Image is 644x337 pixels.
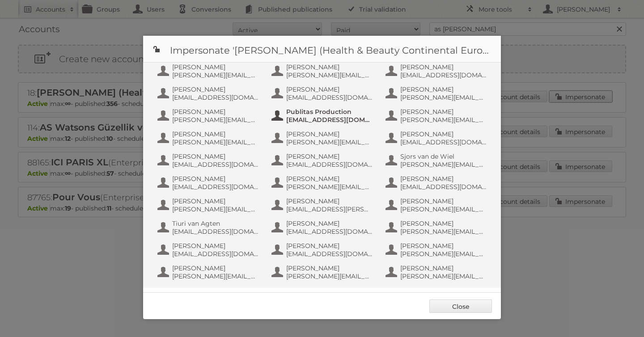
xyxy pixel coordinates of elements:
button: [PERSON_NAME] [EMAIL_ADDRESS][PERSON_NAME][DOMAIN_NAME] [271,196,376,214]
span: [PERSON_NAME] [172,175,259,183]
span: [PERSON_NAME] [286,219,373,227]
button: [PERSON_NAME] [EMAIL_ADDRESS][DOMAIN_NAME] [385,174,490,192]
button: [PERSON_NAME] [PERSON_NAME][EMAIL_ADDRESS][DOMAIN_NAME] [271,129,376,147]
h1: Impersonate '[PERSON_NAME] (Health & Beauty Continental Europe) B.V.' [143,36,501,63]
span: [EMAIL_ADDRESS][DOMAIN_NAME] [400,138,487,146]
span: [PERSON_NAME] [286,85,373,93]
span: [PERSON_NAME] [400,130,487,138]
span: [EMAIL_ADDRESS][DOMAIN_NAME] [172,183,259,191]
button: [PERSON_NAME] [PERSON_NAME][EMAIL_ADDRESS][DOMAIN_NAME] [271,174,376,192]
span: [PERSON_NAME] [400,108,487,116]
span: [PERSON_NAME] [172,63,259,71]
button: [PERSON_NAME] [EMAIL_ADDRESS][DOMAIN_NAME] [157,152,262,169]
span: [PERSON_NAME][EMAIL_ADDRESS][DOMAIN_NAME] [400,93,487,101]
span: [PERSON_NAME] [400,175,487,183]
span: [PERSON_NAME] [400,219,487,227]
button: [PERSON_NAME] [PERSON_NAME][EMAIL_ADDRESS][DOMAIN_NAME] [157,107,262,125]
span: [EMAIL_ADDRESS][DOMAIN_NAME] [286,93,373,101]
button: [PERSON_NAME] [PERSON_NAME][EMAIL_ADDRESS][DOMAIN_NAME] [385,107,490,125]
span: [EMAIL_ADDRESS][DOMAIN_NAME] [286,116,373,124]
button: [PERSON_NAME] [PERSON_NAME][EMAIL_ADDRESS][DOMAIN_NAME] [157,129,262,147]
span: [PERSON_NAME][EMAIL_ADDRESS][DOMAIN_NAME] [286,183,373,191]
span: [EMAIL_ADDRESS][DOMAIN_NAME] [286,250,373,258]
a: Close [429,299,492,313]
span: [EMAIL_ADDRESS][DOMAIN_NAME] [400,183,487,191]
button: [PERSON_NAME] [EMAIL_ADDRESS][DOMAIN_NAME] [385,62,490,80]
span: Publitas Production [286,108,373,116]
span: [PERSON_NAME][EMAIL_ADDRESS][DOMAIN_NAME] [172,71,259,79]
span: [EMAIL_ADDRESS][PERSON_NAME][DOMAIN_NAME] [286,205,373,213]
span: [PERSON_NAME][EMAIL_ADDRESS][DOMAIN_NAME] [286,272,373,280]
span: [PERSON_NAME] [286,130,373,138]
button: [PERSON_NAME] [PERSON_NAME][EMAIL_ADDRESS][DOMAIN_NAME] [157,196,262,214]
span: [EMAIL_ADDRESS][DOMAIN_NAME] [172,250,259,258]
button: [PERSON_NAME] [PERSON_NAME][EMAIL_ADDRESS][DOMAIN_NAME] [385,196,490,214]
span: [PERSON_NAME] [172,108,259,116]
span: [PERSON_NAME] [286,175,373,183]
button: [PERSON_NAME] [EMAIL_ADDRESS][DOMAIN_NAME] [271,241,376,259]
button: [PERSON_NAME] [PERSON_NAME][EMAIL_ADDRESS][DOMAIN_NAME] [385,219,490,236]
span: [PERSON_NAME][EMAIL_ADDRESS][DOMAIN_NAME] [286,138,373,146]
span: [EMAIL_ADDRESS][DOMAIN_NAME] [172,227,259,236]
button: Publitas Production [EMAIL_ADDRESS][DOMAIN_NAME] [271,107,376,125]
span: Sjors van de Wiel [400,152,487,160]
span: [PERSON_NAME] [400,197,487,205]
span: [PERSON_NAME][EMAIL_ADDRESS][DOMAIN_NAME] [400,272,487,280]
span: [PERSON_NAME] [400,85,487,93]
button: [PERSON_NAME] [PERSON_NAME][EMAIL_ADDRESS][DOMAIN_NAME] [271,263,376,281]
span: [PERSON_NAME] [172,152,259,160]
span: [PERSON_NAME][EMAIL_ADDRESS][DOMAIN_NAME] [400,116,487,124]
span: [PERSON_NAME][EMAIL_ADDRESS][DOMAIN_NAME] [172,138,259,146]
button: [PERSON_NAME] [PERSON_NAME][EMAIL_ADDRESS][DOMAIN_NAME] [385,241,490,259]
span: [EMAIL_ADDRESS][DOMAIN_NAME] [400,71,487,79]
span: Tiuri van Agten [172,219,259,227]
span: [PERSON_NAME] [286,152,373,160]
button: [PERSON_NAME] [EMAIL_ADDRESS][DOMAIN_NAME] [157,241,262,259]
span: [PERSON_NAME][EMAIL_ADDRESS][DOMAIN_NAME] [400,205,487,213]
span: [PERSON_NAME] [172,197,259,205]
span: [PERSON_NAME][EMAIL_ADDRESS][DOMAIN_NAME] [400,250,487,258]
button: [PERSON_NAME] [PERSON_NAME][EMAIL_ADDRESS][DOMAIN_NAME] [157,62,262,80]
button: [PERSON_NAME] [EMAIL_ADDRESS][DOMAIN_NAME] [271,219,376,236]
button: [PERSON_NAME] [PERSON_NAME][EMAIL_ADDRESS][DOMAIN_NAME] [385,84,490,102]
span: [PERSON_NAME] [286,63,373,71]
button: [PERSON_NAME] [EMAIL_ADDRESS][DOMAIN_NAME] [271,84,376,102]
span: [PERSON_NAME] [400,242,487,250]
button: Sjors van de Wiel [PERSON_NAME][EMAIL_ADDRESS][DOMAIN_NAME] [385,152,490,169]
span: [PERSON_NAME] [172,264,259,272]
span: [EMAIL_ADDRESS][DOMAIN_NAME] [172,93,259,101]
span: [PERSON_NAME] [172,130,259,138]
button: [PERSON_NAME] [PERSON_NAME][EMAIL_ADDRESS][DOMAIN_NAME] [271,62,376,80]
button: [PERSON_NAME] [EMAIL_ADDRESS][DOMAIN_NAME] [385,129,490,147]
span: [PERSON_NAME][EMAIL_ADDRESS][DOMAIN_NAME] [172,205,259,213]
button: [PERSON_NAME] [PERSON_NAME][EMAIL_ADDRESS][DOMAIN_NAME] [385,263,490,281]
span: [PERSON_NAME][EMAIL_ADDRESS][DOMAIN_NAME] [172,116,259,124]
button: [PERSON_NAME] [EMAIL_ADDRESS][DOMAIN_NAME] [157,174,262,192]
span: [PERSON_NAME] [400,63,487,71]
span: [PERSON_NAME] [172,85,259,93]
span: [EMAIL_ADDRESS][DOMAIN_NAME] [286,160,373,168]
span: [PERSON_NAME][EMAIL_ADDRESS][DOMAIN_NAME] [400,160,487,168]
button: [PERSON_NAME] [PERSON_NAME][EMAIL_ADDRESS][DOMAIN_NAME] [157,263,262,281]
span: [PERSON_NAME] [172,242,259,250]
span: [EMAIL_ADDRESS][DOMAIN_NAME] [286,227,373,236]
button: [PERSON_NAME] [EMAIL_ADDRESS][DOMAIN_NAME] [271,152,376,169]
span: [PERSON_NAME] [286,242,373,250]
span: [PERSON_NAME] [400,264,487,272]
span: [EMAIL_ADDRESS][DOMAIN_NAME] [172,160,259,168]
span: [PERSON_NAME] [286,197,373,205]
span: [PERSON_NAME][EMAIL_ADDRESS][DOMAIN_NAME] [172,272,259,280]
button: Tiuri van Agten [EMAIL_ADDRESS][DOMAIN_NAME] [157,219,262,236]
button: [PERSON_NAME] [EMAIL_ADDRESS][DOMAIN_NAME] [157,84,262,102]
span: [PERSON_NAME][EMAIL_ADDRESS][DOMAIN_NAME] [400,227,487,236]
span: [PERSON_NAME] [286,264,373,272]
span: [PERSON_NAME][EMAIL_ADDRESS][DOMAIN_NAME] [286,71,373,79]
